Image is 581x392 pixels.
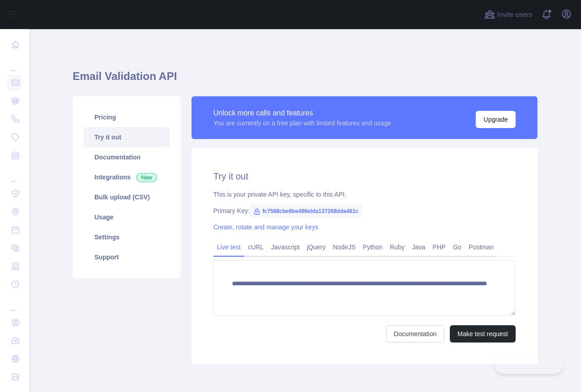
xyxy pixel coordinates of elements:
a: Javascript [267,240,303,254]
a: jQuery [303,240,329,254]
iframe: Toggle Customer Support [494,355,563,374]
span: New [136,173,157,182]
a: Documentation [84,147,170,167]
div: ... [7,294,22,313]
a: Go [449,240,465,254]
a: Usage [84,207,170,227]
a: Live test [213,240,244,254]
a: cURL [244,240,267,254]
a: Support [84,247,170,267]
a: Pricing [84,107,170,127]
div: ... [7,165,22,184]
a: Postman [465,240,497,254]
button: Invite users [483,7,534,22]
a: NodeJS [329,240,359,254]
a: Try it out [84,127,170,147]
h1: Email Validation API [73,69,537,91]
div: ... [7,55,22,73]
a: PHP [429,240,449,254]
a: Documentation [386,325,444,342]
a: Java [409,240,429,254]
a: Bulk upload (CSV) [84,187,170,207]
a: Create, rotate and manage your keys [213,223,318,231]
a: Ruby [386,240,409,254]
a: Settings [84,227,170,247]
div: This is your private API key, specific to this API. [213,190,516,199]
div: Unlock more calls and features [213,108,391,119]
div: You are currently on a free plan with limited features and usage [213,119,391,128]
button: Make test request [450,325,516,342]
span: fc7588cbe6be496ebfa137268dda461c [250,204,362,218]
span: Invite users [497,10,532,20]
h2: Try it out [213,170,516,183]
a: Python [359,240,386,254]
div: Primary Key: [213,206,516,215]
button: Upgrade [476,111,516,128]
a: Integrations New [84,167,170,187]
